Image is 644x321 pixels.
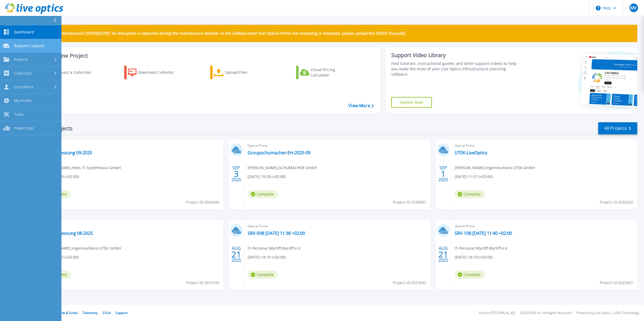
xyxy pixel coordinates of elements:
span: [PERSON_NAME] , SCHUMACHER GmbH [248,165,317,171]
div: Cloud Pricing Calculator [311,67,354,78]
div: AUG 2025 [231,245,241,264]
span: Project ID: 3033189 [186,280,219,286]
a: All Projects [598,122,637,134]
span: [PERSON_NAME] , Ingenieurbüro UTEK GmbH [455,165,535,171]
a: EULA [103,310,111,315]
span: Collectors [14,71,32,76]
div: Support Video Library [391,52,521,59]
span: Project ID: 3023041 [600,280,633,286]
a: SRV-09B [DATE] 11:38 +02:00 [248,231,305,236]
div: Find tutorials, instructional guides and other support videos to help you make the most of your L... [391,61,521,77]
span: [PERSON_NAME] , Ingenieurbüro UTEK GmbH [41,245,121,251]
span: Project ID: 3038897 [393,199,426,205]
h3: Start a New Project [38,53,373,59]
li: © 2025 Dell Inc. All Rights Reserved [520,311,572,315]
span: Dashboard [14,30,34,34]
span: 21 [231,252,241,257]
span: Optical Prime [41,143,220,149]
a: Ads & Email [60,310,78,315]
a: Stauf IT Messung 09-2025 [41,150,92,155]
span: Optical Prime [41,223,220,229]
div: Upload Files [225,67,268,78]
a: Download Collector [124,66,184,79]
div: SEP 2025 [438,164,448,184]
span: My Profile [14,98,32,103]
span: [DATE] 14:19 (+02:00) [455,254,493,260]
span: Complete [455,190,485,198]
span: PowerSizer [14,126,34,131]
li: Powered by Live Optics, a Dell Technology [576,311,639,315]
a: View More [348,103,373,108]
span: [DATE] 11:57 (+02:00) [455,174,493,180]
span: Complete [455,271,485,279]
span: Optical Prime [248,143,427,149]
span: Optical Prime [455,223,634,229]
a: SRV-10B [DATE] 11:40 +02:00 [455,231,512,236]
div: Request a Collection [54,67,97,78]
a: Upload Files [210,66,270,79]
span: IT-Personal Wycliff , Wycliff e.V. [455,245,508,251]
span: Project ID: 3036202 [600,199,633,205]
span: Projects [14,57,28,62]
span: Request Capture [14,43,44,48]
a: UTEK-LiveOptics [455,150,487,155]
span: Optical Prime [248,223,427,229]
span: Tools [14,112,23,117]
p: Scheduled Maintenance [DATE][DATE]: No disruption is expected during the maintenance window. In t... [40,31,406,36]
a: Explore Now! [391,97,432,108]
span: Project ID: 3023042 [393,280,426,286]
a: Groupschumacher-EH-2025-09 [248,150,310,155]
span: 3 [234,172,239,176]
span: Optical Prime [455,143,634,149]
span: Complete [248,190,278,198]
span: Complete [248,271,278,279]
span: [DATE] 14:19 (+02:00) [248,254,286,260]
a: Telemetry [82,310,98,315]
div: AUG 2025 [438,245,448,264]
li: Version: [TECHNICAL_ID] [479,311,515,315]
span: 21 [438,252,448,257]
div: Download Collector [138,67,181,78]
div: SEP 2025 [231,164,241,184]
span: Customers [14,85,33,89]
span: Project ID: 3056084 [186,199,219,205]
a: Cloud Pricing Calculator [296,66,356,79]
span: 1 [441,172,446,176]
span: MV [630,6,637,10]
span: [PERSON_NAME] , Hees IT-Systemhaus GmbH [41,165,121,171]
a: UTEK-IT-Messung 08-2025 [41,231,93,236]
a: Support [116,310,127,315]
span: [DATE] 10:29 (+02:00) [248,174,286,180]
a: Request a Collection [38,66,98,79]
span: IT-Personal Wycliff , Wycliff e.V. [248,245,301,251]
